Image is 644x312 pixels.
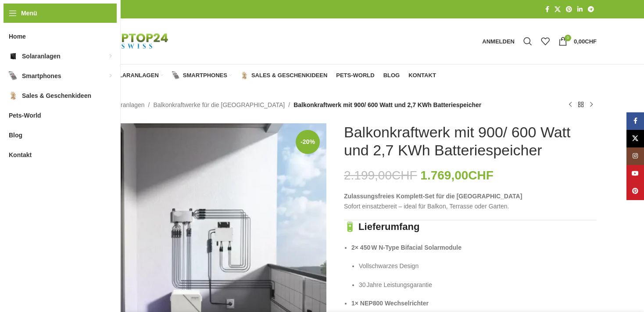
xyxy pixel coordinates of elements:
[9,108,41,123] span: Pets-World
[9,147,32,163] span: Kontakt
[478,32,519,50] a: Anmelden
[408,72,436,79] span: Kontakt
[585,38,597,45] span: CHF
[240,67,327,84] a: Sales & Geschenkideen
[482,39,515,44] span: Anmelden
[9,127,22,143] span: Blog
[183,72,227,79] span: Smartphones
[344,123,597,159] h1: Balkonkraftwerk mit 900/ 600 Watt und 2,7 KWh Batteriespeicher
[586,100,597,110] a: Nächstes Produkt
[74,100,481,110] nav: Breadcrumb
[9,91,18,100] img: Sales & Geschenkideen
[293,100,481,110] span: Balkonkraftwerk mit 900/ 600 Watt und 2,7 KWh Batteriespeicher
[626,183,644,200] a: Pinterest Social Link
[552,4,563,15] a: X Social Link
[153,100,285,110] a: Balkonkraftwerke für die [GEOGRAPHIC_DATA]
[420,169,494,182] bdi: 1.769,00
[351,244,462,251] strong: 2× 450 W N‑Type Bifacial Solarmodule
[383,72,400,79] span: Blog
[344,169,417,182] bdi: 2.199,00
[296,130,320,154] span: -20%
[9,52,18,61] img: Solaranlagen
[626,112,644,130] a: Facebook Social Link
[585,4,597,15] a: Telegram Social Link
[336,72,374,79] span: Pets-World
[383,67,400,84] a: Blog
[359,280,597,290] p: 30 Jahre Leistungsgarantie
[344,191,597,211] p: Sofort einsatzbereit – ideal für Balkon, Terrasse oder Garten.
[626,130,644,147] a: X Social Link
[336,67,374,84] a: Pets-World
[108,100,145,110] a: Solaranlagen
[22,68,61,84] span: Smartphones
[351,300,429,307] strong: 1× NEP800 Wechselrichter
[408,67,436,84] a: Kontakt
[519,32,537,50] a: Suche
[626,147,644,165] a: Instagram Social Link
[392,169,417,182] span: CHF
[9,29,26,44] span: Home
[626,165,644,183] a: YouTube Social Link
[111,72,159,79] span: Solaranlagen
[251,72,327,79] span: Sales & Geschenkideen
[22,88,91,104] span: Sales & Geschenkideen
[240,72,248,79] img: Sales & Geschenkideen
[565,35,571,41] span: 0
[554,32,601,50] a: 0 0,00CHF
[172,72,180,79] img: Smartphones
[100,67,163,84] a: Solaranlagen
[563,4,575,15] a: Pinterest Social Link
[9,72,18,80] img: Smartphones
[22,48,61,64] span: Solaranlagen
[359,261,597,271] p: Vollschwarzes Design
[344,193,522,200] strong: Zulassungsfreies Komplett‑Set für die [GEOGRAPHIC_DATA]
[344,220,597,234] h3: 🔋 Lieferumfang
[172,67,232,84] a: Smartphones
[543,4,552,15] a: Facebook Social Link
[74,37,183,44] a: Logo der Website
[537,32,554,50] div: Meine Wunschliste
[69,67,440,84] div: Hauptnavigation
[468,169,494,182] span: CHF
[21,8,37,18] span: Menü
[575,4,585,15] a: LinkedIn Social Link
[565,100,576,110] a: Vorheriges Produkt
[574,38,597,45] bdi: 0,00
